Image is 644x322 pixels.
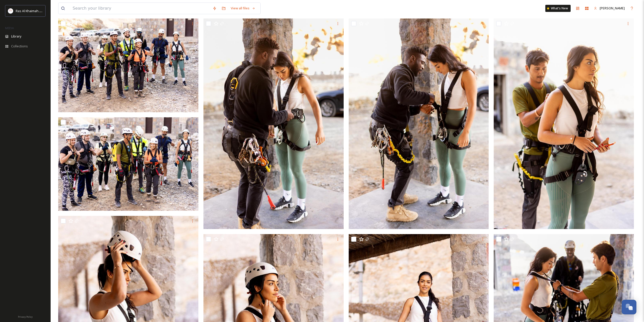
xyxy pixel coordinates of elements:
[494,18,634,229] img: Via Ferrata & Bear Grylls Explorers Camp.jpg
[11,34,21,39] span: Library
[8,8,13,13] img: Logo_RAKTDA_RGB-01.png
[18,315,33,318] span: Privacy Policy
[5,26,14,30] span: MEDIA
[16,8,87,13] span: Ras Al Khaimah Tourism Development Authority
[600,6,625,10] span: [PERSON_NAME]
[228,3,258,13] a: View all files
[622,300,636,314] button: Open Chat
[203,18,344,229] img: Via Ferrata & Bear Grylls Explorers Camp.jpg
[349,18,489,229] img: Via Ferrata & Bear Grylls Explorers Camp.jpg
[11,44,28,49] span: Collections
[18,313,33,319] a: Privacy Policy
[545,5,571,12] a: What's New
[591,3,627,13] a: [PERSON_NAME]
[70,3,210,14] input: Search your library
[58,18,198,112] img: Via Ferrata & Bear Grylls Explorers Camp.jpg
[58,117,198,211] img: Via Ferrata & Bear Grylls Explorers Camp.jpg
